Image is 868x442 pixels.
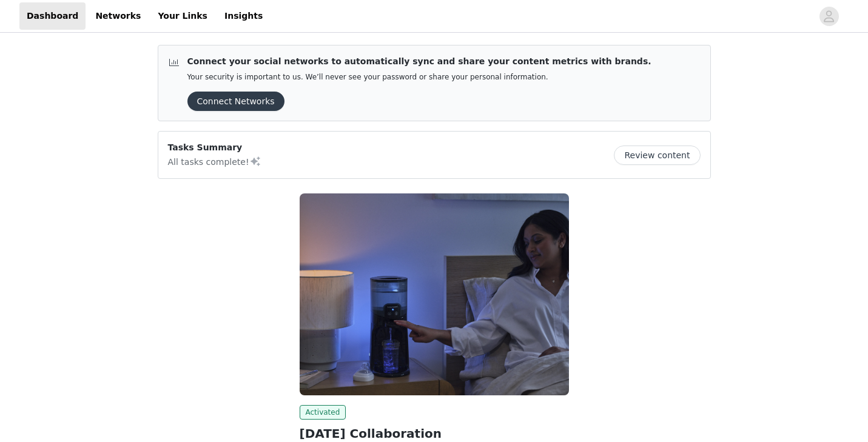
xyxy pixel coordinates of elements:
p: Your security is important to us. We’ll never see your password or share your personal information. [187,73,651,82]
p: Tasks Summary [168,141,261,154]
a: Insights [217,2,270,30]
a: Networks [88,2,148,30]
p: Connect your social networks to automatically sync and share your content metrics with brands. [187,55,651,68]
span: Activated [300,405,346,420]
div: avatar [823,7,835,26]
button: Connect Networks [187,92,284,111]
a: Dashboard [19,2,86,30]
button: Review content [614,146,700,165]
img: Baby Brezza [300,193,569,395]
p: All tasks complete! [168,154,261,169]
a: Your Links [150,2,215,30]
